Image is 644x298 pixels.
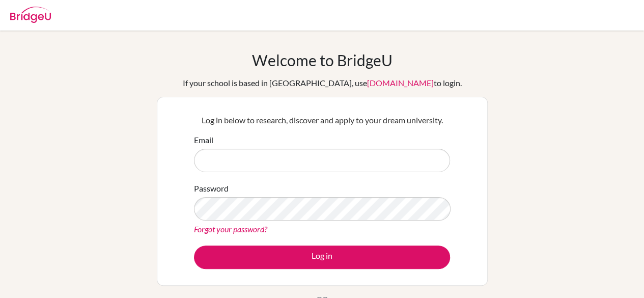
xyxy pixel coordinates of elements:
label: Email [194,134,213,146]
div: If your school is based in [GEOGRAPHIC_DATA], use to login. [183,77,462,89]
label: Password [194,182,229,195]
button: Log in [194,246,450,269]
a: Forgot your password? [194,224,267,234]
img: Bridge-U [10,7,51,23]
a: [DOMAIN_NAME] [367,78,434,88]
p: Log in below to research, discover and apply to your dream university. [194,114,450,126]
h1: Welcome to BridgeU [252,51,393,69]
